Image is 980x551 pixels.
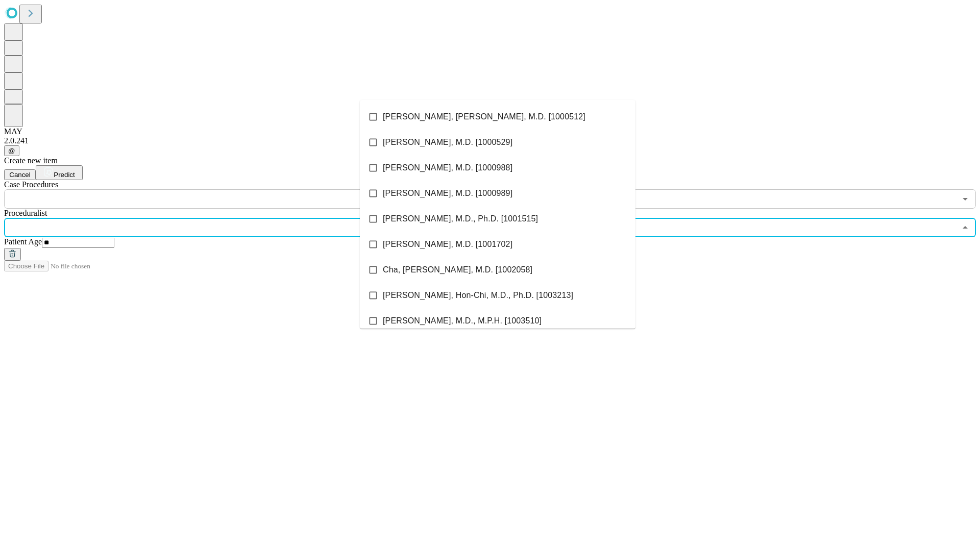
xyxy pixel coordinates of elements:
[383,289,573,302] span: [PERSON_NAME], Hon-Chi, M.D., Ph.D. [1003213]
[383,162,512,174] span: [PERSON_NAME], M.D. [1000988]
[36,165,83,180] button: Predict
[4,145,19,156] button: @
[54,171,75,179] span: Predict
[4,136,976,145] div: 2.0.241
[383,238,512,251] span: [PERSON_NAME], M.D. [1001702]
[4,156,58,165] span: Create new item
[383,111,585,123] span: [PERSON_NAME], [PERSON_NAME], M.D. [1000512]
[8,147,15,155] span: @
[383,213,538,225] span: [PERSON_NAME], M.D., Ph.D. [1001515]
[4,237,42,246] span: Patient Age
[4,180,58,189] span: Scheduled Procedure
[383,136,512,148] span: [PERSON_NAME], M.D. [1000529]
[958,192,972,206] button: Open
[958,220,972,235] button: Close
[4,127,976,136] div: MAY
[4,169,36,180] button: Cancel
[4,209,47,217] span: Proceduralist
[9,171,31,179] span: Cancel
[383,315,542,327] span: [PERSON_NAME], M.D., M.P.H. [1003510]
[383,264,532,276] span: Cha, [PERSON_NAME], M.D. [1002058]
[383,187,512,199] span: [PERSON_NAME], M.D. [1000989]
